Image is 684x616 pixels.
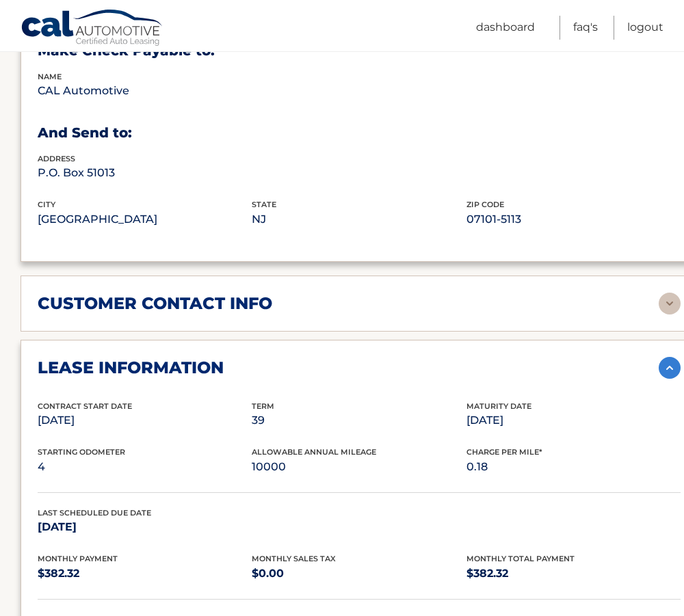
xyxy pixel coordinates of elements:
[38,81,252,101] p: CAL Automotive
[252,401,274,411] span: Term
[476,16,535,40] a: Dashboard
[38,554,118,563] span: Monthly Payment
[38,200,55,209] span: city
[38,293,272,314] h2: customer contact info
[252,200,276,209] span: state
[466,447,542,457] span: Charge Per Mile*
[38,447,125,457] span: Starting Odometer
[252,564,466,583] p: $0.00
[38,358,224,378] h2: lease information
[38,210,252,229] p: [GEOGRAPHIC_DATA]
[252,447,376,457] span: Allowable Annual Mileage
[466,411,681,430] p: [DATE]
[38,72,62,81] span: name
[38,518,252,537] p: [DATE]
[38,124,681,142] h3: And Send to:
[38,411,252,430] p: [DATE]
[38,154,75,163] span: address
[252,411,466,430] p: 39
[21,9,164,49] a: Cal Automotive
[573,16,598,40] a: FAQ's
[252,210,466,229] p: NJ
[659,357,681,379] img: accordion-active.svg
[466,401,531,411] span: Maturity Date
[466,210,681,229] p: 07101-5113
[38,163,252,183] p: P.O. Box 51013
[627,16,663,40] a: Logout
[466,457,681,477] p: 0.18
[252,554,336,563] span: Monthly Sales Tax
[38,564,252,583] p: $382.32
[466,564,681,583] p: $382.32
[252,457,466,477] p: 10000
[659,293,681,314] img: accordion-rest.svg
[38,508,151,518] span: Last Scheduled Due Date
[466,200,504,209] span: zip code
[466,554,575,563] span: Monthly Total Payment
[38,457,252,477] p: 4
[38,401,132,411] span: Contract Start Date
